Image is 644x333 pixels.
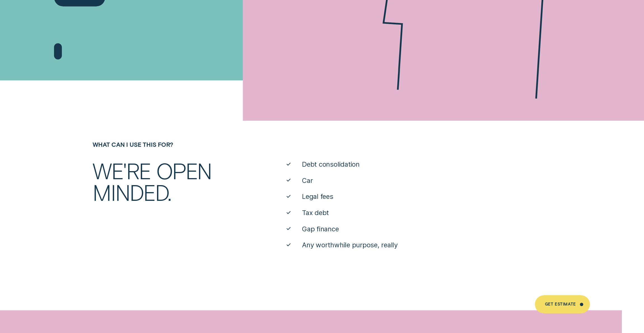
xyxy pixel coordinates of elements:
a: Get Estimate [535,295,590,313]
span: Car [302,176,313,185]
div: We're open minded. [89,160,244,203]
div: What can I use this for? [89,141,244,148]
span: Legal fees [302,192,333,201]
span: Any worthwhile purpose, really [302,241,398,250]
span: Debt consolidation [302,160,360,169]
span: Gap finance [302,225,339,234]
span: Tax debt [302,208,329,217]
